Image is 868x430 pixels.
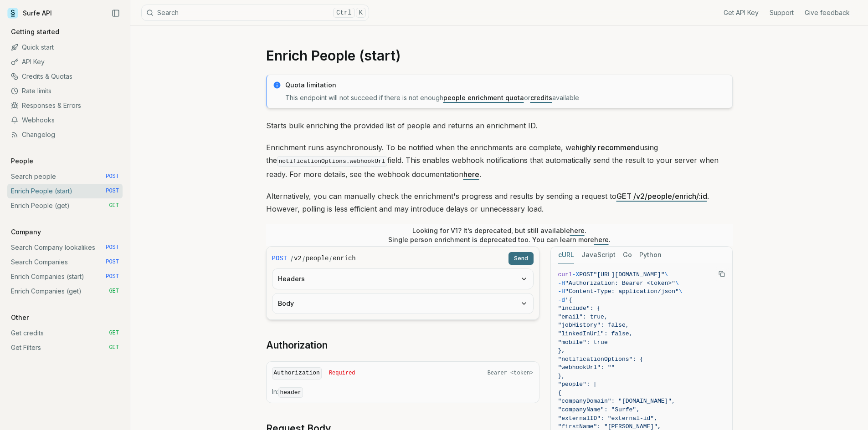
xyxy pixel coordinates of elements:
span: POST [106,273,119,280]
span: "people": [ [558,381,597,388]
p: Starts bulk enriching the provided list of people and returns an enrichment ID. [266,119,733,132]
span: GET [109,288,119,295]
a: Webhooks [7,113,123,127]
span: "companyName": "Surfe", [558,406,640,413]
a: Get API Key [724,8,759,17]
span: }, [558,347,565,354]
code: Authorization [272,367,322,379]
span: "include": { [558,305,601,312]
span: "webhookUrl": "" [558,364,615,371]
span: / [329,254,332,263]
button: Python [639,247,662,263]
button: Collapse Sidebar [109,6,123,20]
p: In: [272,387,534,397]
a: people enrichment quota [443,94,524,101]
a: Give feedback [805,8,850,17]
span: "companyDomain": "[DOMAIN_NAME]", [558,398,675,405]
span: / [303,254,305,263]
span: POST [106,244,119,251]
span: \ [675,280,679,287]
a: here [594,236,609,243]
code: v2 [294,254,302,263]
button: JavaScript [581,247,616,263]
span: "jobHistory": false, [558,322,629,329]
span: POST [579,271,593,278]
span: Required [329,369,355,377]
span: -X [572,271,580,278]
a: Responses & Errors [7,98,123,113]
button: Body [272,293,533,314]
span: -H [558,280,565,287]
a: Search Companies POST [7,255,123,269]
button: Go [623,247,632,263]
span: GET [109,202,119,209]
p: Other [7,313,32,322]
button: SearchCtrlK [141,5,369,21]
a: Support [770,8,794,17]
a: Authorization [266,339,328,352]
code: notificationOptions.webhookUrl [277,156,387,167]
span: curl [558,271,572,278]
a: Surfe API [7,6,52,20]
span: "email": true, [558,314,608,320]
a: Changelog [7,127,123,142]
span: }, [558,373,565,379]
a: Get credits GET [7,326,123,340]
span: -H [558,288,565,295]
kbd: K [356,8,366,18]
a: GET /v2/people/enrich/:id [616,192,707,201]
a: Enrich Companies (start) POST [7,269,123,284]
span: \ [679,288,683,295]
a: here [463,170,479,179]
p: Looking for V1? It’s deprecated, but still available . Single person enrichment is deprecated too... [388,226,611,244]
span: GET [109,344,119,351]
button: cURL [558,247,574,263]
span: POST [106,187,119,195]
kbd: Ctrl [333,8,355,18]
code: people [306,254,329,263]
p: Quota limitation [285,81,727,90]
a: API Key [7,55,123,69]
button: Copy Text [715,267,729,281]
span: POST [272,254,288,263]
span: GET [109,329,119,337]
span: "Authorization: Bearer <token>" [565,280,675,287]
p: Getting started [7,27,63,36]
span: "externalID": "external-id", [558,415,657,422]
strong: highly recommend [575,143,640,152]
span: POST [106,173,119,180]
code: enrich [333,254,355,263]
a: Search Company lookalikes POST [7,240,123,255]
span: "linkedInUrl": false, [558,330,633,337]
a: Rate limits [7,84,123,98]
a: Enrich People (get) GET [7,198,123,213]
a: Quick start [7,40,123,55]
p: Company [7,228,45,237]
p: This endpoint will not succeed if there is not enough or available [285,93,727,102]
p: People [7,157,37,166]
button: Headers [272,269,533,289]
code: header [278,387,303,398]
span: "Content-Type: application/json" [565,288,679,295]
span: \ [665,271,668,278]
span: '{ [565,297,572,304]
span: "mobile": true [558,339,608,346]
a: Credits & Quotas [7,69,123,84]
span: Bearer <token> [488,369,534,377]
a: Enrich Companies (get) GET [7,284,123,298]
a: Enrich People (start) POST [7,184,123,198]
a: Search people POST [7,169,123,184]
button: Send [508,252,534,265]
p: Enrichment runs asynchronously. To be notified when the enrichments are complete, we using the fi... [266,141,733,181]
span: -d [558,297,565,304]
span: / [291,254,293,263]
span: "firstName": "[PERSON_NAME]", [558,423,661,430]
span: "notificationOptions": { [558,356,643,363]
a: credits [530,94,552,101]
span: "[URL][DOMAIN_NAME]" [594,271,665,278]
span: POST [106,258,119,266]
a: Get Filters GET [7,340,123,355]
a: here [570,227,585,234]
p: Alternatively, you can manually check the enrichment's progress and results by sending a request ... [266,190,733,215]
h1: Enrich People (start) [266,47,733,64]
